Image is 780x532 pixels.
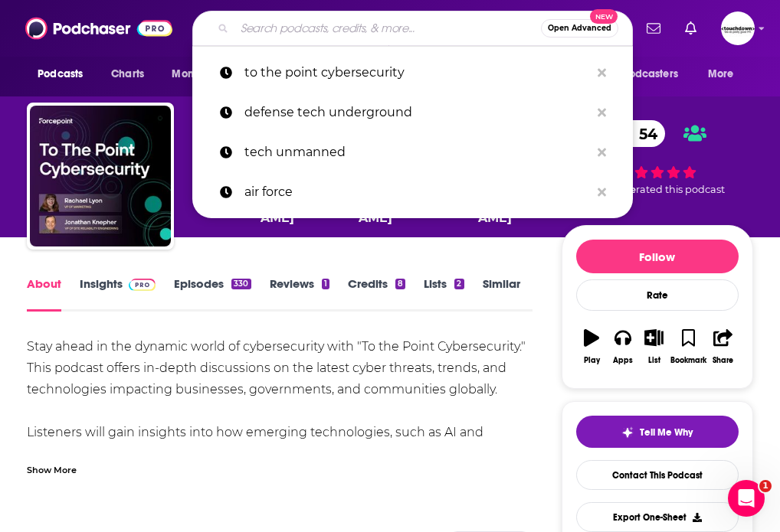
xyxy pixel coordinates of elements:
img: User Profile [721,11,755,45]
div: Apps [613,356,633,365]
button: Show profile menu [721,11,755,45]
div: Play [584,356,600,365]
a: tech unmanned [192,132,633,172]
a: Show notifications dropdown [641,15,667,41]
p: air force [244,172,590,212]
button: Open AdvancedNew [541,19,618,38]
button: Bookmark [670,319,707,374]
div: 330 [231,279,251,289]
a: 54 [608,120,665,147]
span: Podcasts [38,64,83,85]
div: 2 [454,279,464,289]
span: Tell Me Why [640,426,693,439]
button: Export One-Sheet [576,502,739,532]
span: 54 [624,120,665,147]
button: open menu [697,60,753,89]
button: Apps [608,319,639,374]
a: Credits8 [348,276,405,312]
a: to the point cybersecurity [192,53,633,93]
span: Logged in as jvervelde [721,11,755,45]
a: Episodes330 [174,276,251,312]
button: tell me why sparkleTell Me Why [576,416,739,448]
a: defense tech underground [192,93,633,132]
img: Podchaser Pro [129,279,156,291]
a: Charts [101,60,153,89]
button: Play [576,319,608,374]
div: Search podcasts, credits, & more... [192,11,633,46]
span: rated this podcast [636,184,725,195]
input: Search podcasts, credits, & more... [234,16,541,41]
p: defense tech underground [244,93,590,132]
img: Podchaser - Follow, Share and Rate Podcasts [25,14,172,43]
button: Share [707,319,739,374]
span: Monitoring [172,64,226,85]
a: Lists2 [424,276,464,312]
span: Open Advanced [548,24,611,32]
img: To The Point - Cybersecurity [30,106,171,246]
a: Similar [483,276,520,312]
div: List [648,356,660,365]
a: Reviews1 [270,276,329,312]
span: 1 [759,480,772,492]
button: open menu [595,60,700,89]
div: Share [713,356,733,365]
span: More [708,64,734,85]
p: to the point cybersecurity [244,53,590,93]
a: InsightsPodchaser Pro [80,276,156,312]
span: For Podcasters [605,64,678,85]
a: Show notifications dropdown [679,15,703,41]
div: 1 [322,279,329,289]
div: 54 2 peoplerated this podcast [562,110,753,205]
p: tech unmanned [244,132,590,172]
button: open menu [161,60,246,89]
div: Bookmark [670,356,706,365]
div: Rate [576,279,739,311]
button: Follow [576,240,739,273]
button: List [638,319,670,374]
div: 8 [395,279,405,289]
button: open menu [27,60,103,89]
a: Contact This Podcast [576,460,739,490]
span: Charts [111,64,144,85]
a: About [27,276,61,312]
iframe: Intercom live chat [728,480,765,517]
a: air force [192,172,633,212]
img: tell me why sparkle [621,426,634,439]
span: New [590,9,618,24]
